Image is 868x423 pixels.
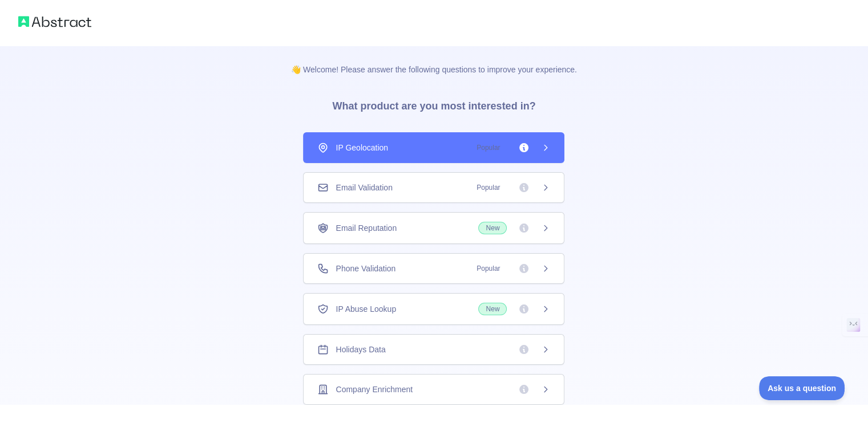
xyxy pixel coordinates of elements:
span: Company Enrichment [336,384,413,395]
span: New [478,303,507,315]
p: 👋 Welcome! Please answer the following questions to improve your experience. [273,46,595,75]
span: Popular [470,182,507,193]
span: New [478,222,507,234]
span: Email Validation [336,182,392,193]
iframe: Toggle Customer Support [759,376,845,400]
span: IP Geolocation [336,142,388,153]
img: Abstract logo [18,14,91,30]
span: Email Reputation [336,222,397,234]
span: Popular [470,263,507,274]
span: Phone Validation [336,263,395,274]
span: IP Abuse Lookup [336,303,396,315]
span: Holidays Data [336,344,385,355]
span: Popular [470,142,507,153]
h3: What product are you most interested in? [314,75,554,132]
